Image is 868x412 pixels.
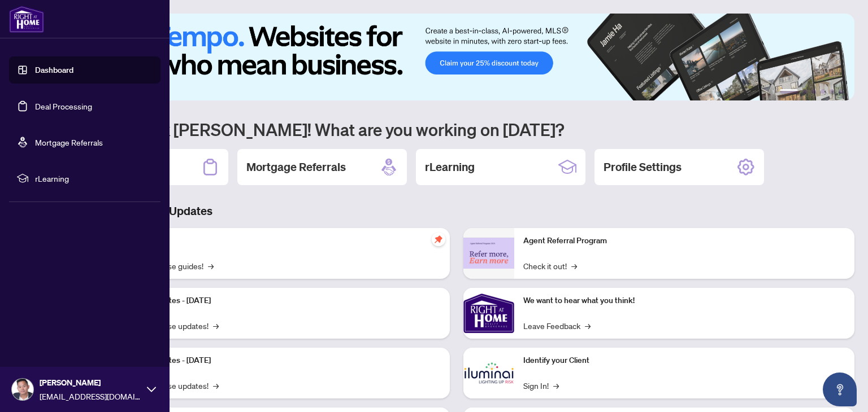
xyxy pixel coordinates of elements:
span: rLearning [35,172,153,185]
button: 2 [802,89,807,94]
a: Sign In!→ [523,379,559,392]
span: → [213,319,219,332]
a: Deal Processing [35,101,92,111]
button: 5 [830,89,834,94]
img: Profile Icon [12,379,33,400]
span: → [213,379,219,392]
p: We want to hear what you think! [523,295,845,307]
a: Dashboard [35,65,73,75]
img: We want to hear what you think! [463,288,514,339]
a: Leave Feedback→ [523,319,591,332]
p: Identify your Client [523,354,845,367]
button: 4 [821,89,825,94]
h2: Mortgage Referrals [246,159,346,175]
span: → [208,260,214,272]
button: Open asap [823,372,857,406]
h3: Brokerage & Industry Updates [59,203,854,219]
button: 1 [780,89,798,94]
a: Mortgage Referrals [35,137,103,147]
span: [EMAIL_ADDRESS][DOMAIN_NAME] [40,390,141,402]
h2: rLearning [425,159,475,175]
p: Agent Referral Program [523,235,845,247]
img: logo [9,6,44,33]
button: 3 [811,89,816,94]
h2: Profile Settings [604,159,682,175]
p: Platform Updates - [DATE] [119,354,441,367]
button: 6 [839,89,843,94]
span: pushpin [432,233,445,246]
p: Self-Help [119,235,441,247]
span: [PERSON_NAME] [40,376,141,389]
span: → [571,260,577,272]
a: Check it out!→ [523,260,577,272]
img: Slide 0 [59,14,854,100]
img: Identify your Client [463,348,514,398]
img: Agent Referral Program [463,238,514,269]
p: Platform Updates - [DATE] [119,295,441,307]
h1: Welcome back [PERSON_NAME]! What are you working on [DATE]? [59,119,854,140]
span: → [553,379,559,392]
span: → [585,319,591,332]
